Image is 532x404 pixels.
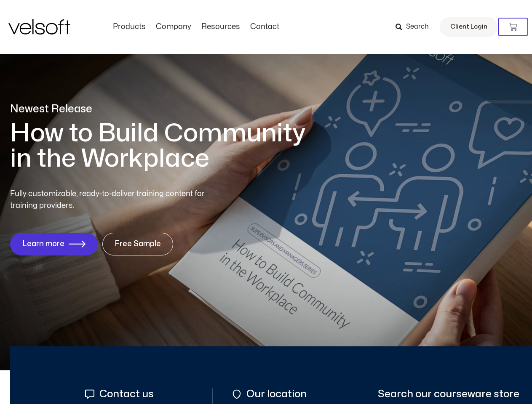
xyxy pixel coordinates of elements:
[102,233,173,255] a: Free Sample
[10,188,220,212] p: Fully customizable, ready-to-deliver training content for training providers.
[108,22,284,32] nav: Menu
[97,388,154,400] span: Contact us
[378,388,519,400] span: Search our courseware store
[10,233,98,255] a: Learn more
[440,17,498,37] a: Client Login
[151,22,196,32] a: CompanyMenu Toggle
[8,19,70,35] img: Velsoft Training Materials
[10,121,318,171] h1: How to Build Community in the Workplace
[10,102,318,117] p: Newest Release
[396,20,435,34] a: Search
[196,22,245,32] a: ResourcesMenu Toggle
[108,22,151,32] a: ProductsMenu Toggle
[450,21,487,32] span: Client Login
[245,22,284,32] a: ContactMenu Toggle
[406,21,429,32] span: Search
[244,388,307,400] span: Our location
[115,240,161,248] span: Free Sample
[22,240,64,248] span: Learn more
